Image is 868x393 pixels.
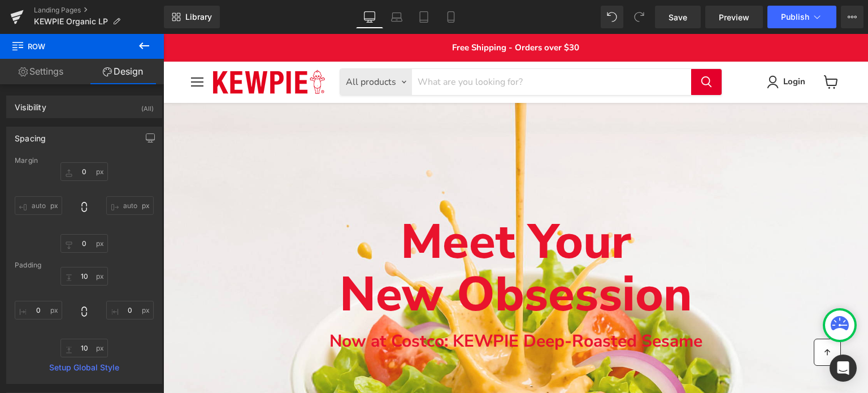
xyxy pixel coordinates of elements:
[15,363,154,372] a: Setup Global Style
[176,34,559,62] form: Product
[781,12,809,21] span: Publish
[60,234,108,253] input: 0
[15,301,62,319] input: 0
[841,6,863,28] button: More
[164,6,220,28] a: New Library
[356,6,383,28] a: Desktop
[185,12,212,22] span: Library
[410,6,437,28] a: Tablet
[60,267,108,286] input: 0
[601,6,623,28] button: Undo
[830,355,857,382] div: Open Intercom Messenger
[141,96,154,115] div: (All)
[528,35,558,61] button: Search
[60,339,108,357] input: 0
[669,11,687,23] span: Save
[15,261,154,269] div: Padding
[237,175,468,241] span: Meet Your
[166,296,539,319] span: Now at Costco: KEWPIE Deep-Roasted Sesame
[705,6,763,28] a: Preview
[82,59,164,84] a: Design
[437,6,465,28] a: Mobile
[15,157,154,165] div: Margin
[719,11,749,23] span: Preview
[628,6,650,28] button: Redo
[383,6,410,28] a: Laptop
[15,196,62,215] input: 0
[60,162,108,181] input: 0
[34,6,164,15] a: Landing Pages
[15,127,46,143] div: Spacing
[15,96,46,112] div: Visibility
[106,196,154,215] input: 0
[249,35,528,61] input: Search
[767,6,836,28] button: Publish
[106,301,154,319] input: 0
[615,41,646,55] a: Login
[34,17,108,26] span: KEWPIE Organic LP
[11,34,124,59] span: Row
[176,228,529,293] span: New Obsession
